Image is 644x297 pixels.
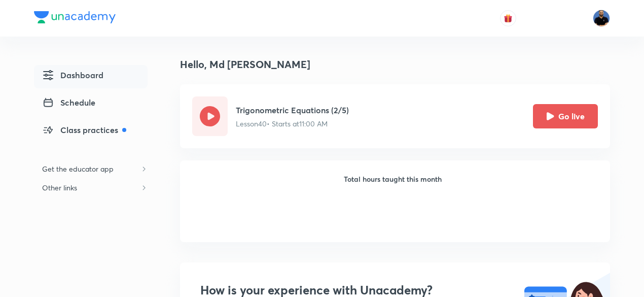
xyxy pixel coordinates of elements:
h6: Get the educator app [34,159,122,178]
h4: Hello, Md [PERSON_NAME] [180,57,310,72]
span: Class practices [42,124,126,136]
a: Schedule [34,92,148,116]
img: avatar [504,14,513,23]
a: Dashboard [34,65,148,88]
a: Class practices [34,120,148,143]
span: Schedule [42,96,95,109]
a: Company Logo [34,11,116,26]
h6: Other links [34,178,85,197]
button: Go live [533,104,598,128]
img: Company Logo [34,11,116,23]
button: avatar [500,10,516,26]
h6: Total hours taught this month [344,174,442,184]
span: Dashboard [42,69,103,81]
h5: Trigonometric Equations (2/5) [236,104,349,116]
p: Lesson 40 • Starts at 11:00 AM [236,118,349,129]
img: Md Afroj [593,10,610,27]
